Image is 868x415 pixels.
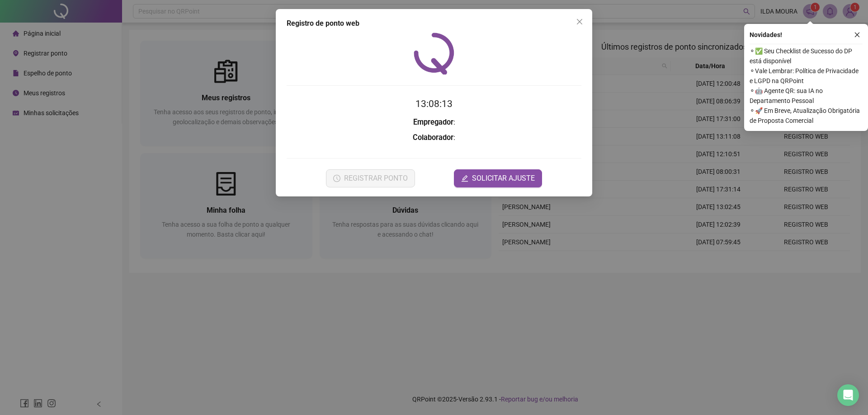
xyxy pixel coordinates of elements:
h3: : [287,132,581,144]
button: editSOLICITAR AJUSTE [454,169,542,187]
time: 13:08:13 [415,98,453,109]
strong: Empregador [413,118,453,126]
button: Close [572,14,587,29]
span: ⚬ ✅ Seu Checklist de Sucesso do DP está disponível [750,46,863,66]
span: close [854,32,860,38]
div: Open Intercom Messenger [837,384,859,406]
span: ⚬ 🤖 Agente QR: sua IA no Departamento Pessoal [750,86,863,106]
span: edit [461,175,468,182]
span: Novidades ! [750,30,782,40]
h3: : [287,117,581,128]
img: QRPoint [414,33,454,75]
button: REGISTRAR PONTO [326,169,415,187]
span: SOLICITAR AJUSTE [472,173,535,184]
strong: Colaborador [413,133,453,142]
div: Registro de ponto web [287,18,581,29]
span: ⚬ Vale Lembrar: Política de Privacidade e LGPD na QRPoint [750,66,863,86]
span: close [576,18,583,25]
span: ⚬ 🚀 Em Breve, Atualização Obrigatória de Proposta Comercial [750,106,863,126]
